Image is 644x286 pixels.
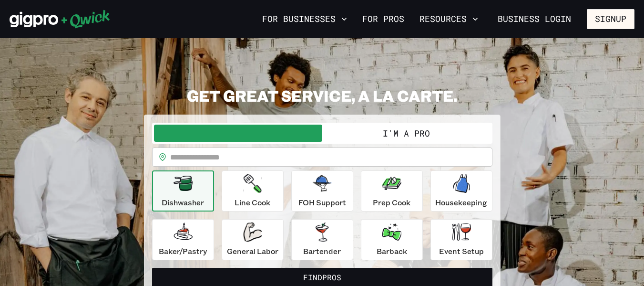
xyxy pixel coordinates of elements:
p: Barback [377,245,407,257]
h2: GET GREAT SERVICE, A LA CARTE. [144,86,501,105]
p: Line Cook [235,197,270,208]
button: For Businesses [258,11,351,27]
p: General Labor [227,245,278,257]
button: FOH Support [291,170,353,212]
button: General Labor [222,219,284,260]
button: I'm a Business [154,125,322,142]
p: Prep Cook [373,197,410,208]
p: Dishwasher [162,197,204,208]
p: Bartender [303,245,341,257]
button: Line Cook [222,170,284,212]
button: Dishwasher [152,170,214,212]
p: FOH Support [298,197,346,208]
p: Housekeeping [435,197,487,208]
button: Housekeeping [430,170,492,212]
button: Barback [361,219,423,260]
a: For Pros [358,11,408,27]
button: Signup [587,9,634,29]
button: Bartender [291,219,353,260]
p: Event Setup [439,245,484,257]
button: Event Setup [430,219,492,260]
button: Baker/Pastry [152,219,214,260]
button: I'm a Pro [322,125,491,142]
button: Prep Cook [361,170,423,212]
p: Baker/Pastry [159,245,207,257]
a: Business Login [490,9,579,29]
button: Resources [416,11,482,27]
